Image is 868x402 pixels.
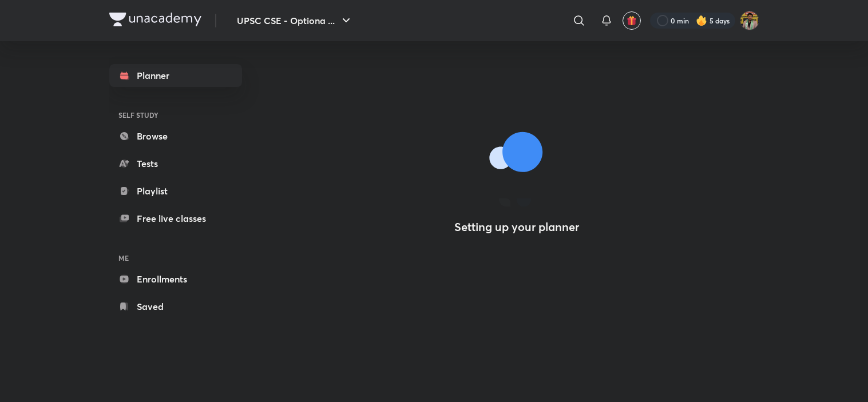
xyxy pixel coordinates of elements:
img: Akshat Tiwari [740,11,759,30]
h6: ME [109,248,242,268]
a: Enrollments [109,268,242,290]
a: Free live classes [109,207,242,230]
button: avatar [623,11,641,30]
a: Tests [109,152,242,175]
a: Planner [109,64,242,87]
img: Company Logo [109,13,201,26]
img: avatar [627,15,637,26]
img: streak [696,15,707,26]
a: Playlist [109,180,242,202]
h4: Setting up your planner [454,220,579,234]
h6: SELF STUDY [109,105,242,125]
a: Saved [109,295,242,318]
button: UPSC CSE - Optiona ... [230,9,360,32]
a: Browse [109,125,242,148]
a: Company Logo [109,13,201,29]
